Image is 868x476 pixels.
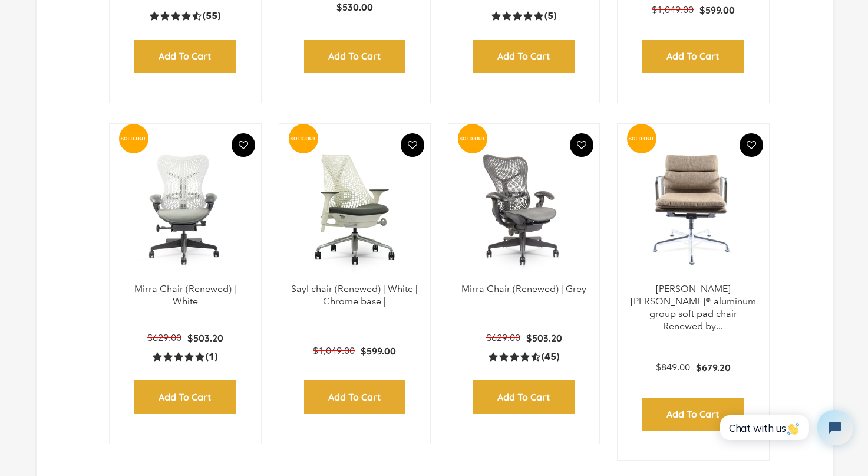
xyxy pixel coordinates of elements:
a: Herman Miller Eames® aluminum group soft pad chair Renewed by Chairorama - chairorama Herman Mill... [629,136,757,283]
a: 5.0 rating (5 votes) [491,9,556,22]
button: Add To Wishlist [401,133,424,157]
span: $849.00 [656,362,690,373]
button: Add To Wishlist [740,133,763,157]
span: $503.20 [187,332,223,344]
span: (55) [203,10,220,22]
img: Herman Miller Eames® aluminum group soft pad chair Renewed by Chairorama - chairorama [629,136,757,283]
img: Mirra Chair (Renewed) | White - chairorama [121,136,249,283]
text: SOLD-OUT [121,136,147,142]
input: Add to Cart [642,398,744,431]
a: Sayl chair (Renewed) | White | Chrome base | [291,283,418,307]
a: Mirra Chair (Renewed) | White [134,283,236,307]
input: Add to Cart [134,40,236,73]
text: SOLD-OUT [629,136,655,142]
span: (1) [206,351,217,363]
input: Add to Cart [473,40,575,73]
span: (5) [544,10,556,22]
text: SOLD-OUT [290,136,316,142]
span: $1,049.00 [652,4,694,15]
button: Add To Wishlist [232,133,255,157]
button: Add To Wishlist [570,133,593,157]
img: Mirra Chair (Renewed) | Grey - chairorama [460,136,588,283]
span: $629.00 [147,332,181,343]
img: Sayl chair (Renewed) | White | Chrome base | - chairorama [291,136,418,283]
a: Sayl chair (Renewed) | White | Chrome base | - chairorama Sayl chair (Renewed) | White | Chrome b... [291,136,418,283]
span: $599.00 [699,4,735,16]
text: SOLD-OUT [459,136,485,142]
a: Mirra Chair (Renewed) | Grey [461,283,586,294]
input: Add to Cart [304,380,405,414]
span: $679.20 [696,362,731,373]
a: 5.0 rating (1 votes) [153,350,217,363]
span: $1,049.00 [313,345,355,356]
input: Add to Cart [134,380,236,414]
span: (45) [542,351,559,363]
a: 4.5 rating (55 votes) [150,9,220,22]
span: $599.00 [361,345,396,357]
span: $629.00 [486,332,520,343]
a: 4.4 rating (45 votes) [489,350,559,363]
a: [PERSON_NAME] [PERSON_NAME]® aluminum group soft pad chair Renewed by... [631,283,756,331]
span: $503.20 [526,332,562,344]
a: Mirra Chair (Renewed) | Grey - chairorama Mirra Chair (Renewed) | Grey - chairorama [460,136,588,283]
iframe: Tidio Chat [707,400,863,455]
input: Add to Cart [642,40,744,73]
span: $530.00 [336,1,373,13]
input: Add to Cart [473,380,575,414]
input: Add to Cart [304,40,405,73]
a: Mirra Chair (Renewed) | White - chairorama Mirra Chair (Renewed) | White - chairorama [121,136,249,283]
